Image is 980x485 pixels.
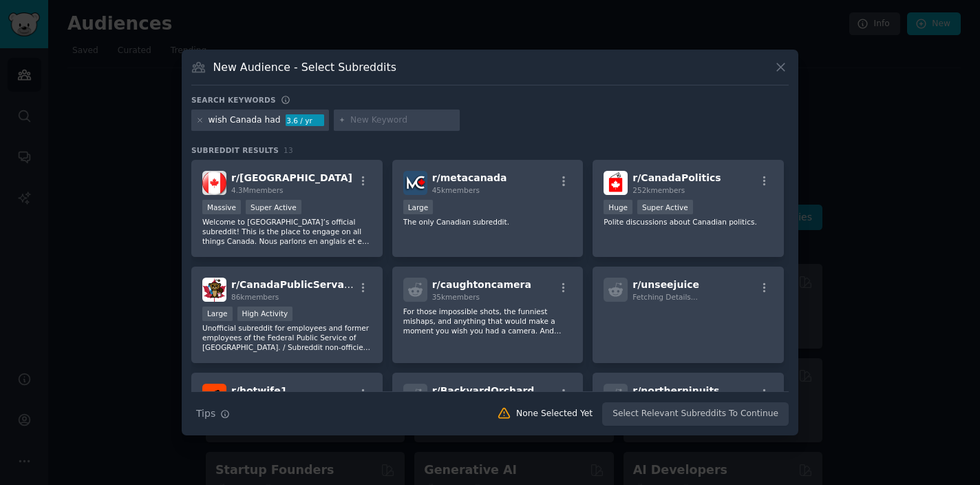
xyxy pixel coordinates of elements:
span: r/ [GEOGRAPHIC_DATA] [231,172,352,183]
span: r/ hotwife1 [231,385,287,396]
span: Fetching Details... [632,293,697,301]
div: wish Canada had [209,114,281,127]
span: 4.3M members [231,186,284,194]
span: r/ CanadaPublicServants [231,279,361,290]
div: Super Active [246,200,301,214]
div: Large [202,307,233,321]
span: Subreddit Results [191,145,279,155]
h3: Search keywords [191,95,276,105]
p: For those impossible shots, the funniest mishaps, and anything that would make a moment you wish ... [403,307,573,336]
div: High Activity [237,307,293,321]
img: CanadaPublicServants [202,278,226,302]
div: None Selected Yet [516,408,593,420]
span: 45k members [432,186,480,194]
img: CanadaPolitics [604,171,628,195]
p: Unofficial subreddit for employees and former employees of the Federal Public Service of [GEOGRAP... [202,323,372,352]
div: Super Active [637,200,693,214]
span: Tips [196,406,215,421]
button: Tips [191,402,235,426]
div: Huge [604,200,632,214]
img: metacanada [403,171,427,195]
h3: New Audience - Select Subreddits [213,60,396,74]
span: r/ caughtoncamera [432,279,531,290]
span: r/ BackyardOrchard [432,385,535,396]
span: r/ unseejuice [632,279,699,290]
p: Welcome to [GEOGRAPHIC_DATA]’s official subreddit! This is the place to engage on all things Cana... [202,217,372,246]
div: Large [403,200,434,214]
input: New Keyword [350,114,455,127]
span: r/ northerninuits [632,385,719,396]
span: r/ CanadaPolitics [632,172,721,183]
span: 13 [284,146,293,154]
p: Polite discussions about Canadian politics. [604,217,773,227]
span: 35k members [432,293,480,301]
img: hotwife1 [202,384,226,408]
span: r/ metacanada [432,172,507,183]
p: The only Canadian subreddit. [403,217,573,227]
span: 252k members [632,186,685,194]
div: 3.6 / yr [286,114,324,127]
span: 86k members [231,293,279,301]
div: Massive [202,200,241,214]
img: canada [202,171,226,195]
